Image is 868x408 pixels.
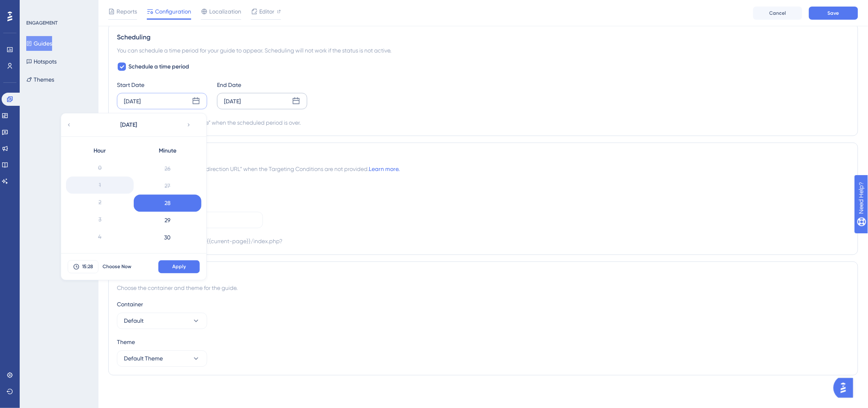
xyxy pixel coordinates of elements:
button: Guides [26,36,52,51]
div: 26 [134,160,201,178]
div: Start Date [117,80,207,90]
button: Hotspots [26,54,57,69]
span: [DATE] [121,120,137,130]
div: 31 [134,246,201,264]
button: Apply [158,260,200,274]
iframe: UserGuiding AI Assistant Launcher [834,376,858,400]
span: Schedule a time period [128,62,189,72]
span: Localization [209,7,241,16]
button: Save [809,7,858,20]
span: Cancel [770,10,786,16]
button: Default [117,313,207,329]
div: https://{{current-page}}/index.php? [186,237,282,246]
span: Default Theme [124,354,163,364]
span: Need Help? [19,2,51,12]
div: Minute [134,143,201,160]
div: Container [117,300,850,310]
span: Save [828,10,839,16]
button: 15:28 [68,260,98,274]
span: 15:28 [82,264,93,270]
a: Learn more. [369,166,400,173]
div: Automatically set as “Inactive” when the scheduled period is over. [132,118,301,128]
div: You can schedule a time period for your guide to appear. Scheduling will not work if the status i... [117,46,850,55]
span: Editor [259,7,274,16]
div: [DATE] [224,96,241,106]
div: 3 [66,211,134,228]
div: Advanced Settings [117,270,850,280]
div: ENGAGEMENT [26,20,57,26]
button: Choose Now [98,260,135,274]
button: [DATE] [88,117,170,133]
div: 0 [66,160,134,177]
div: 28 [134,195,201,212]
div: 2 [66,194,134,211]
span: Apply [172,264,186,270]
div: 27 [134,178,201,195]
div: End Date [217,80,307,90]
button: Default Theme [117,351,207,367]
div: [DATE] [124,96,141,106]
div: Theme [117,337,850,347]
span: Reports [116,7,137,16]
div: Redirection [117,151,850,161]
div: 4 [66,228,134,246]
div: 30 [134,229,201,246]
div: Scheduling [117,32,850,42]
div: 1 [66,177,134,194]
span: The browser will redirect to the “Redirection URL” when the Targeting Conditions are not provided. [117,164,400,174]
div: Hour [66,143,134,160]
span: Choose Now [103,264,131,270]
div: 5 [66,246,134,263]
div: 29 [134,212,201,229]
button: Cancel [753,7,802,20]
span: Default [124,316,144,326]
span: Configuration [155,7,191,16]
button: Themes [26,72,54,87]
div: Choose the container and theme for the guide. [117,283,850,293]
